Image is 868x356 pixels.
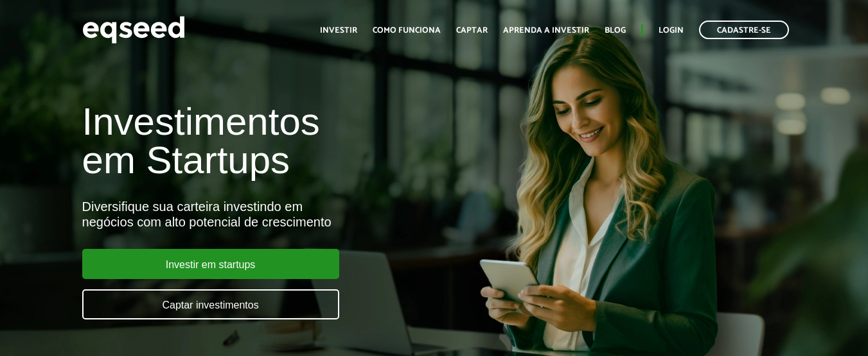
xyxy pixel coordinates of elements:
a: Captar [456,26,488,35]
div: Diversifique sua carteira investindo em negócios com alto potencial de crescimento [82,199,497,230]
a: Captar investimentos [82,289,339,319]
a: Aprenda a investir [503,26,589,35]
h1: Investimentos em Startups [82,103,497,180]
a: Como funciona [373,26,441,35]
img: EqSeed [82,13,185,47]
a: Blog [605,26,626,35]
a: Investir [320,26,357,35]
a: Cadastre-se [699,21,789,39]
a: Login [659,26,684,35]
a: Investir em startups [82,249,339,279]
